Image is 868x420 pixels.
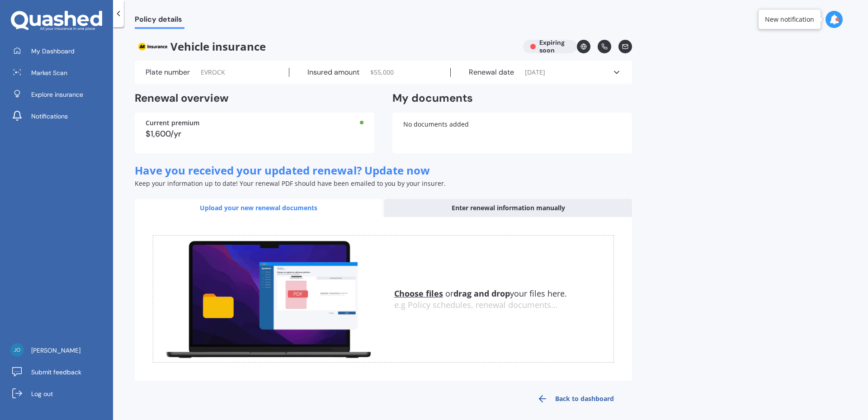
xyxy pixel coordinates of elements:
div: Upload your new renewal documents [135,199,382,217]
span: Log out [31,389,53,398]
span: Have you received your updated renewal? Update now [135,163,430,178]
div: No documents added [392,113,632,153]
span: or your files here. [394,288,567,299]
span: [PERSON_NAME] [31,346,80,355]
div: Enter renewal information manually [384,199,632,217]
a: Market Scan [7,64,113,82]
label: Renewal date [469,68,514,77]
span: Submit feedback [31,368,81,377]
span: [DATE] [525,68,545,77]
img: AA.webp [135,40,170,53]
a: Explore insurance [7,85,113,104]
b: drag and drop [453,288,510,299]
span: Vehicle insurance [135,40,516,53]
span: Market Scan [31,68,67,77]
div: e.g Policy schedules, renewal documents... [394,300,613,310]
span: Explore insurance [31,90,83,99]
label: Plate number [146,68,190,77]
h2: My documents [392,91,473,105]
div: Current premium [146,120,363,126]
span: My Dashboard [31,47,75,56]
a: Notifications [7,107,113,125]
a: Back to dashboard [519,388,632,410]
a: Submit feedback [7,363,113,381]
img: upload.de96410c8ce839c3fdd5.gif [153,236,383,363]
span: Keep your information up to date! Your renewal PDF should have been emailed to you by your insurer. [135,179,446,188]
img: 6e41584dd91ff71c141c8fd01b78c17e [10,343,24,357]
div: New notification [765,15,814,24]
label: Insured amount [307,68,359,77]
div: $1,600/yr [146,130,363,138]
h2: Renewal overview [135,91,374,105]
span: EVROCK [201,68,225,77]
a: My Dashboard [7,42,113,60]
u: Choose files [394,288,443,299]
a: [PERSON_NAME] [7,341,113,359]
a: Log out [7,385,113,403]
span: $ 55,000 [370,68,394,77]
span: Notifications [31,112,68,121]
span: Policy details [135,15,184,27]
